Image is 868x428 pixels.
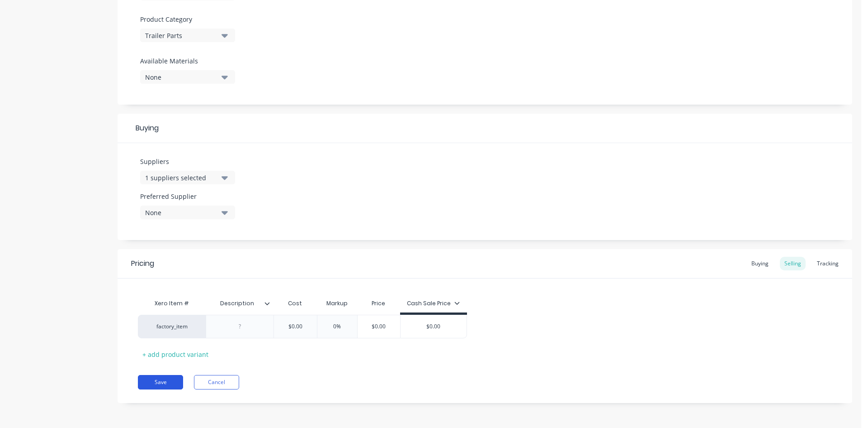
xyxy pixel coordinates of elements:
label: Preferred Supplier [140,192,235,201]
div: factory_item [147,322,197,331]
div: None [145,208,217,217]
button: Save [138,375,183,390]
div: 0% [315,315,360,338]
div: factory_item$0.000%$0.00$0.00 [138,315,467,338]
button: 1 suppliers selected [140,171,235,184]
div: Price [357,294,401,313]
label: Available Materials [140,56,235,66]
div: Pricing [131,258,154,269]
div: Tracking [812,257,843,270]
div: Buying [118,114,852,143]
button: Cancel [194,375,239,390]
button: None [140,70,235,84]
button: Trailer Parts [140,29,235,42]
label: Product Category [140,14,231,24]
label: Suppliers [140,157,235,166]
div: Markup [317,294,357,313]
div: Trailer Parts [145,31,217,40]
button: None [140,206,235,219]
div: Buying [747,257,773,270]
div: Cost [274,294,317,313]
div: $0.00 [401,315,467,338]
div: None [145,72,217,82]
div: Xero Item # [138,294,206,313]
div: Selling [780,257,806,270]
div: Cash Sale Price [407,299,460,308]
div: + add product variant [138,347,213,361]
div: $0.00 [273,315,318,338]
div: $0.00 [356,315,401,338]
div: 1 suppliers selected [145,173,217,183]
div: Description [206,294,274,313]
div: Description [206,292,268,315]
